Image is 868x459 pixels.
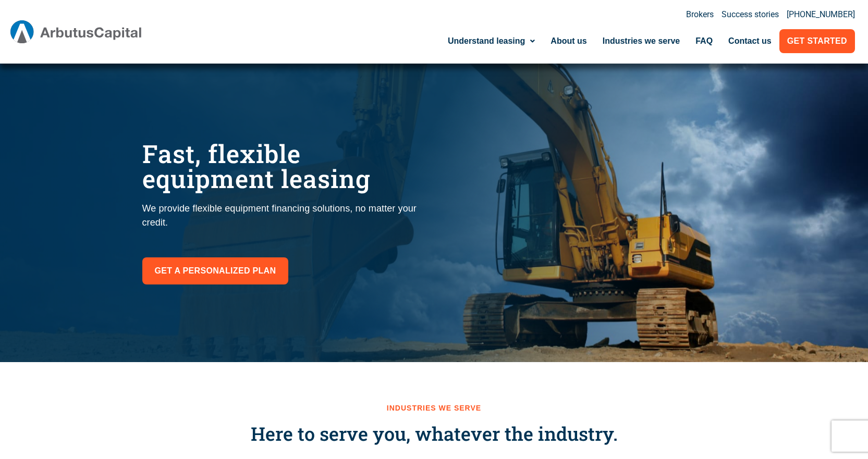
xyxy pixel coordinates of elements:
[720,29,779,53] a: Contact us
[543,29,594,53] a: About us
[142,141,424,191] h1: Fast, flexible equipment leasing​
[155,264,276,278] span: Get a personalized plan
[787,10,855,19] a: [PHONE_NUMBER]
[142,257,289,284] a: Get a personalized plan
[137,423,731,445] h3: Here to serve you, whatever the industry.
[779,29,855,53] a: Get Started
[137,404,731,413] h2: Industries we serve
[722,10,779,19] a: Success stories
[686,10,714,19] a: Brokers
[688,29,720,53] a: FAQ
[440,29,543,53] a: Understand leasing
[142,202,424,230] p: We provide flexible equipment financing solutions, no matter your credit.
[595,29,688,53] a: Industries we serve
